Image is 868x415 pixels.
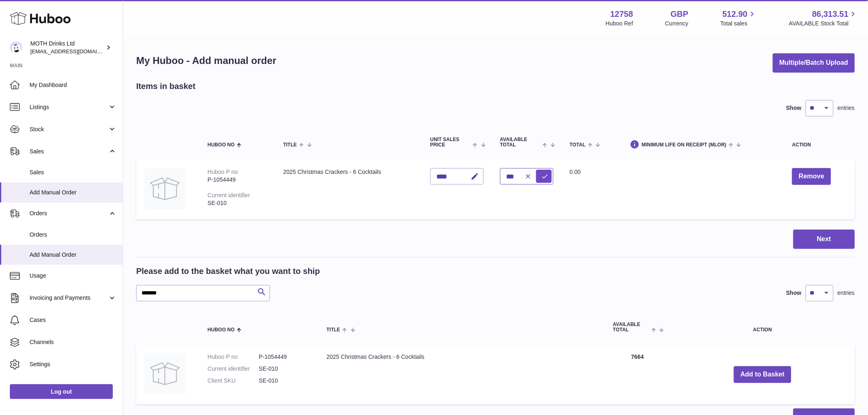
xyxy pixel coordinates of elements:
span: Huboo no [208,327,235,333]
img: 2025 Christmas Crackers - 6 Cocktails [144,353,185,394]
span: Total [570,142,586,148]
dt: Huboo P no [208,353,259,361]
button: Multiple/Batch Upload [773,53,855,73]
span: 86,313.51 [812,9,849,20]
div: Currency [665,20,689,27]
span: Sales [30,148,108,155]
div: P-1054449 [208,176,267,184]
span: Channels [30,338,116,346]
span: Huboo no [208,142,235,148]
span: Minimum Life On Receipt (MLOR) [642,142,726,148]
span: entries [838,289,855,297]
td: 2025 Christmas Crackers - 6 Cocktails [318,345,605,404]
span: AVAILABLE Total [500,137,541,148]
div: SE-010 [208,199,267,207]
label: Show [786,104,802,112]
span: Orders [30,231,116,239]
span: Usage [30,272,116,280]
h2: Please add to the basket what you want to ship [136,266,320,277]
label: Show [786,289,802,297]
span: Total sales [720,20,757,27]
span: Orders [30,210,108,217]
span: entries [838,104,855,112]
button: Add to Basket [734,366,791,383]
span: Add Manual Order [30,189,116,196]
a: Log out [10,384,113,399]
span: Listings [30,103,108,111]
dt: Client SKU [208,377,259,385]
h1: My Huboo - Add manual order [136,54,276,67]
dd: SE-010 [259,377,310,385]
span: Stock [30,125,108,133]
span: Title [283,142,297,148]
span: Sales [30,169,116,176]
a: 512.90 Total sales [720,9,757,27]
button: Next [793,230,855,249]
h2: Items in basket [136,81,196,92]
span: AVAILABLE Stock Total [789,20,858,27]
span: AVAILABLE Total [613,322,649,333]
dd: P-1054449 [259,353,310,361]
span: Unit Sales Price [430,137,471,148]
div: Huboo Ref [606,20,633,27]
td: 7664 [605,345,670,404]
dd: SE-010 [259,365,310,373]
span: 0.00 [570,169,581,175]
span: [EMAIL_ADDRESS][DOMAIN_NAME] [30,48,121,55]
img: 2025 Christmas Crackers - 6 Cocktails [144,168,185,209]
div: Action [792,142,847,148]
span: Cases [30,316,116,324]
td: 2025 Christmas Crackers - 6 Cocktails [275,160,422,219]
div: Huboo P no [208,169,238,175]
img: internalAdmin-12758@internal.huboo.com [10,41,22,54]
span: Add Manual Order [30,251,116,259]
dt: Current identifier [208,365,259,373]
button: Remove [792,168,831,185]
span: Settings [30,360,116,368]
span: My Dashboard [30,81,116,89]
strong: GBP [671,9,688,20]
span: Title [327,327,340,333]
a: 86,313.51 AVAILABLE Stock Total [789,9,858,27]
span: Invoicing and Payments [30,294,108,302]
th: Action [670,314,855,341]
strong: 12758 [610,9,633,20]
div: MOTH Drinks Ltd [30,40,104,55]
span: 512.90 [722,9,747,20]
div: Current identifier [208,192,250,198]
